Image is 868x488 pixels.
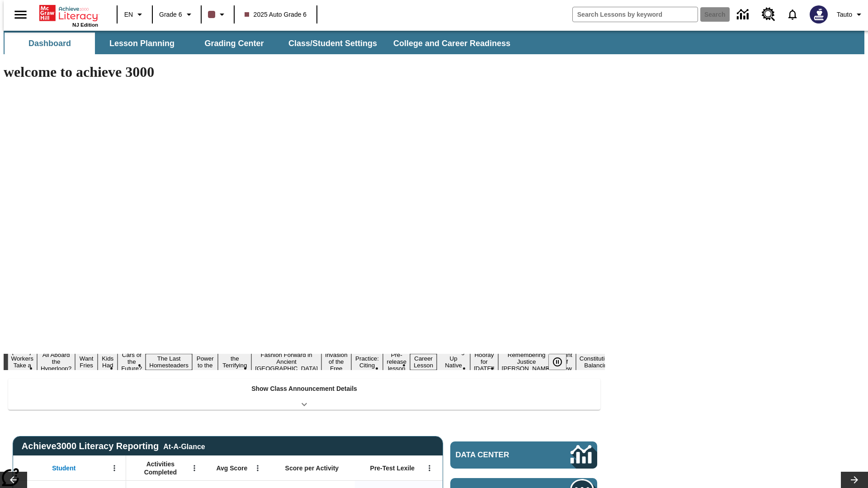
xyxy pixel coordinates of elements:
span: Avg Score [216,464,247,472]
p: Show Class Announcement Details [251,384,357,394]
button: Profile/Settings [833,6,868,23]
span: 2025 Auto Grade 6 [245,10,307,19]
span: Student [52,464,75,472]
span: Activities Completed [131,460,190,476]
button: Slide 5 Cars of the Future? [118,350,146,373]
span: Tauto [837,10,852,19]
span: EN [124,10,133,19]
button: Dashboard [5,33,95,54]
div: Pause [548,354,576,370]
a: Data Center [450,441,597,469]
div: At-A-Glance [163,441,205,451]
button: Open side menu [7,1,34,28]
button: Slide 12 Pre-release lesson [383,350,410,373]
span: Pre-Test Lexile [370,464,415,472]
button: Open Menu [423,461,436,475]
button: Open Menu [188,461,201,475]
button: Class/Student Settings [281,33,384,54]
button: Slide 18 The Constitution's Balancing Act [576,347,619,377]
button: Pause [548,354,566,370]
button: Open Menu [108,461,121,475]
span: NJ Edition [72,22,98,28]
button: Slide 14 Cooking Up Native Traditions [437,347,470,377]
button: Slide 10 The Invasion of the Free CD [321,343,351,380]
button: Select a new avatar [804,3,833,26]
button: Slide 7 Solar Power to the People [192,347,218,377]
button: Lesson carousel, Next [841,472,868,488]
a: Notifications [781,3,804,26]
div: Show Class Announcement Details [8,379,600,410]
button: Slide 16 Remembering Justice O'Connor [498,350,555,373]
img: Avatar [810,5,828,23]
button: Slide 2 All Aboard the Hyperloop? [37,350,75,373]
div: Home [39,3,98,28]
span: Achieve3000 Literacy Reporting [22,441,205,451]
button: Slide 8 Attack of the Terrifying Tomatoes [218,347,251,377]
button: Language: EN, Select a language [120,6,149,23]
span: Grade 6 [159,10,182,19]
span: Data Center [456,450,540,460]
a: Resource Center, Will open in new tab [756,2,781,27]
button: Slide 1 Labor Day: Workers Take a Stand [8,347,37,377]
button: Slide 13 Career Lesson [410,354,437,370]
button: Slide 9 Fashion Forward in Ancient Rome [251,350,321,373]
span: Score per Activity [285,464,339,472]
button: College and Career Readiness [386,33,518,54]
button: Lesson Planning [97,33,187,54]
h1: welcome to achieve 3000 [4,64,605,80]
button: Slide 4 Dirty Jobs Kids Had To Do [98,340,118,384]
input: search field [573,7,698,22]
button: Slide 11 Mixed Practice: Citing Evidence [351,347,383,377]
button: Slide 15 Hooray for Constitution Day! [470,350,498,373]
div: SubNavbar [4,33,519,54]
a: Home [39,4,98,22]
button: Open Menu [251,461,264,475]
div: SubNavbar [4,31,864,54]
button: Grading Center [189,33,279,54]
button: Class color is dark brown. Change class color [204,6,231,23]
a: Data Center [731,2,756,27]
button: Slide 3 Do You Want Fries With That? [75,340,98,384]
button: Slide 6 The Last Homesteaders [146,354,192,370]
button: Grade: Grade 6, Select a grade [156,6,198,23]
